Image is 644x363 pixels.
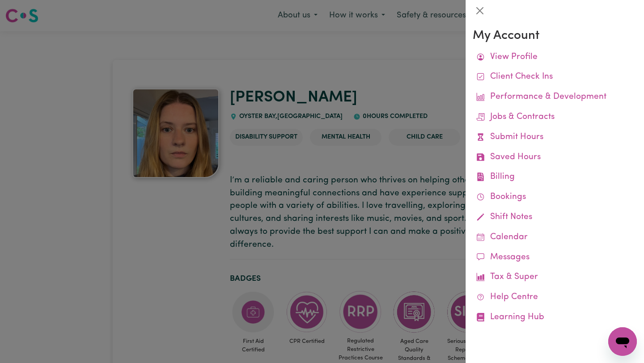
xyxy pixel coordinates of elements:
[608,327,637,356] iframe: Button to launch messaging window
[473,267,637,287] a: Tax & Super
[473,4,487,18] button: Close
[473,87,637,107] a: Performance & Development
[473,287,637,308] a: Help Centre
[473,127,637,148] a: Submit Hours
[473,67,637,87] a: Client Check Ins
[473,228,637,248] a: Calendar
[473,167,637,187] a: Billing
[473,308,637,328] a: Learning Hub
[473,29,637,44] h3: My Account
[473,148,637,168] a: Saved Hours
[473,207,637,228] a: Shift Notes
[473,248,637,268] a: Messages
[473,187,637,207] a: Bookings
[473,107,637,127] a: Jobs & Contracts
[473,47,637,68] a: View Profile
